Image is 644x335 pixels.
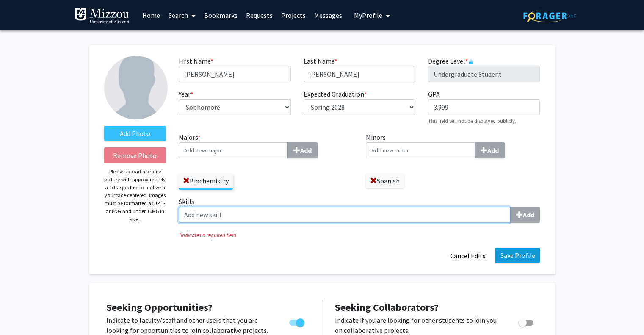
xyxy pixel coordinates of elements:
[179,56,213,66] label: First Name
[242,0,277,30] a: Requests
[277,0,310,30] a: Projects
[354,11,382,19] span: My Profile
[487,146,499,155] b: Add
[6,297,36,329] iframe: Chat
[104,168,166,223] p: Please upload a profile picture with approximately a 1:1 aspect ratio and with your face centered...
[104,56,168,119] img: Profile Picture
[75,8,130,25] img: University of Missouri Logo
[310,0,346,30] a: Messages
[428,89,440,99] label: GPA
[468,59,473,64] svg: This information is provided and automatically updated by University of Missouri and is not edita...
[104,126,166,141] label: AddProfile Picture
[515,315,538,328] div: Toggle
[522,210,534,219] b: Add
[179,132,353,158] label: Majors
[179,174,233,188] label: Biochemistry
[335,301,439,314] span: Seeking Collaborators?
[104,147,166,163] button: Remove Photo
[304,89,367,99] label: Expected Graduation
[179,197,540,223] label: Skills
[366,142,475,158] input: MinorsAdd
[179,231,540,239] i: Indicates a required field
[475,142,505,158] button: Minors
[200,0,242,30] a: Bookmarks
[366,132,540,158] label: Minors
[286,315,309,328] div: Toggle
[164,0,200,30] a: Search
[523,9,576,22] img: ForagerOne Logo
[179,142,288,158] input: Majors*Add
[179,207,510,223] input: SkillsAdd
[179,89,193,99] label: Year
[300,146,312,155] b: Add
[106,301,213,314] span: Seeking Opportunities?
[366,174,404,188] label: Spanish
[304,56,337,66] label: Last Name
[428,117,516,124] small: This field will not be displayed publicly.
[138,0,164,30] a: Home
[287,142,318,158] button: Majors*
[495,248,540,263] button: Save Profile
[428,56,473,66] label: Degree Level
[510,207,540,223] button: Skills
[444,248,491,264] button: Cancel Edits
